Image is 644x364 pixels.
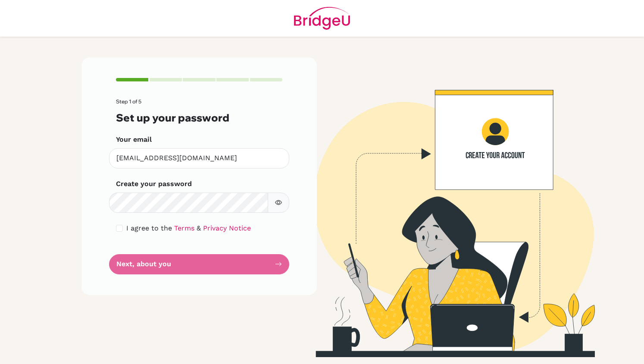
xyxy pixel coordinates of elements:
label: Create your password [116,179,192,189]
label: Your email [116,134,152,145]
a: Privacy Notice [203,224,251,232]
input: Insert your email* [109,148,289,168]
a: Terms [174,224,194,232]
h3: Set up your password [116,112,282,124]
span: Step 1 of 5 [116,98,141,105]
span: I agree to the [126,224,172,232]
span: & [197,224,201,232]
